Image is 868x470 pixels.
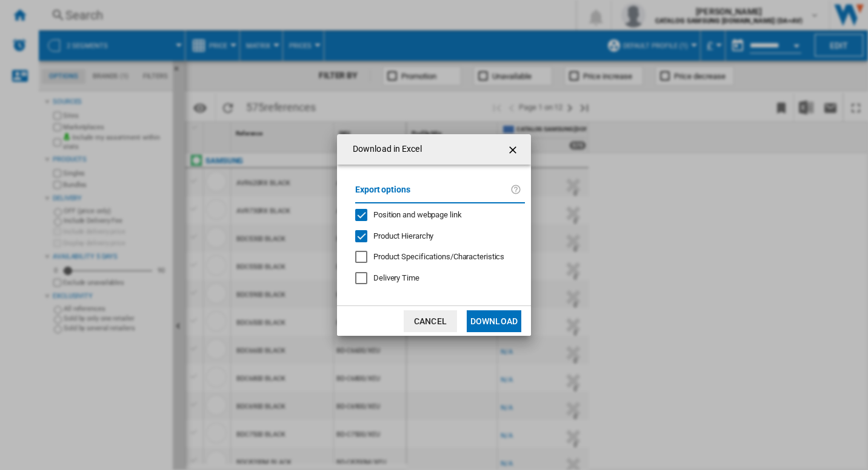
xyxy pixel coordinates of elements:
[373,210,462,219] span: Position and webpage link
[404,310,457,332] button: Cancel
[373,252,504,261] span: Product Specifications/Characteristics
[373,251,504,262] div: Only applies to Category View
[373,231,433,240] span: Product Hierarchy
[347,143,422,155] h4: Download in Excel
[355,209,515,221] md-checkbox: Position and webpage link
[355,183,510,205] label: Export options
[507,143,521,157] ng-md-icon: getI18NText('BUTTONS.CLOSE_DIALOG')
[467,310,521,332] button: Download
[355,230,515,242] md-checkbox: Product Hierarchy
[355,273,525,284] md-checkbox: Delivery Time
[373,273,419,282] span: Delivery Time
[502,137,526,162] button: getI18NText('BUTTONS.CLOSE_DIALOG')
